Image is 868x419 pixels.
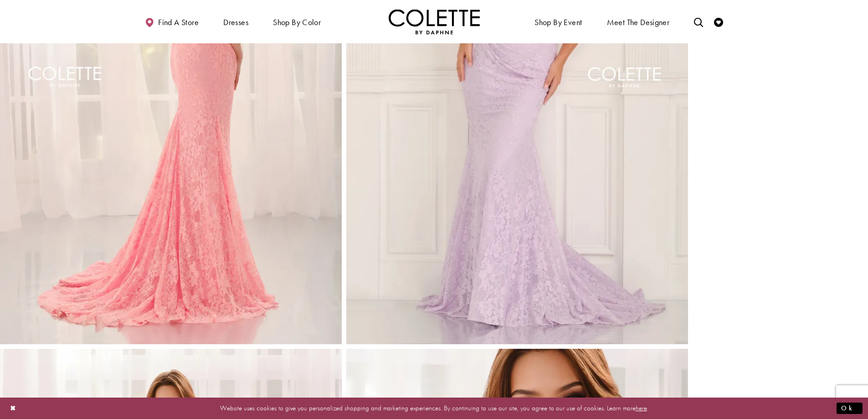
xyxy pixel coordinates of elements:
[271,9,323,34] span: Shop by color
[712,9,725,34] a: Check Wishlist
[692,9,705,34] a: Toggle search
[273,18,321,27] span: Shop by color
[5,400,21,416] button: Close Dialog
[221,9,251,34] span: Dresses
[607,18,670,27] span: Meet the designer
[837,403,863,414] button: Submit Dialog
[532,9,584,34] span: Shop By Event
[223,18,248,27] span: Dresses
[534,18,582,27] span: Shop By Event
[636,403,647,413] a: here
[389,9,480,34] img: Colette by Daphne
[389,9,480,34] a: Visit Home Page
[158,18,199,27] span: Find a store
[605,9,672,34] a: Meet the designer
[66,402,802,414] p: Website uses cookies to give you personalized shopping and marketing experiences. By continuing t...
[143,9,201,34] a: Find a store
